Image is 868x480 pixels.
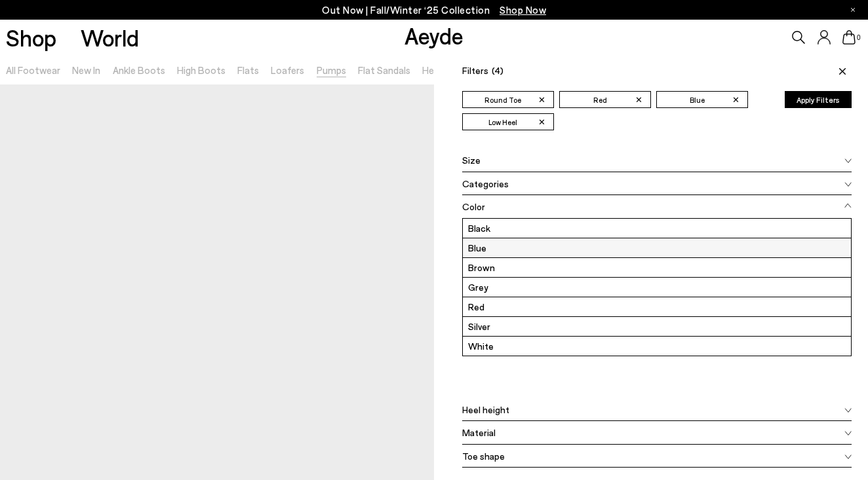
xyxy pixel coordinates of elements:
[785,91,852,108] button: Apply Filters
[463,297,851,316] label: Red
[842,30,856,45] a: 0
[538,93,545,107] span: ✕
[404,22,464,49] a: Aeyde
[690,94,705,106] span: Blue
[593,94,607,106] span: Red
[492,65,503,76] span: (4)
[463,219,851,238] label: Black
[732,93,740,107] span: ✕
[484,94,521,106] span: Round Toe
[488,117,517,128] span: Low Heel
[463,258,851,277] label: Brown
[462,200,485,213] span: Color
[856,34,862,41] span: 0
[463,317,851,336] label: Silver
[81,26,139,49] a: World
[463,238,851,257] label: Blue
[462,403,509,416] span: Heel height
[538,115,545,129] span: ✕
[322,2,546,18] p: Out Now | Fall/Winter ‘25 Collection
[462,65,503,76] span: Filters
[6,26,56,49] a: Shop
[462,153,481,167] span: Size
[635,93,642,107] span: ✕
[462,177,509,191] span: Categories
[462,426,496,439] span: Material
[462,449,505,463] span: Toe shape
[500,4,546,16] span: Navigate to /collections/new-in
[463,337,851,356] label: White
[463,278,851,297] label: Grey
